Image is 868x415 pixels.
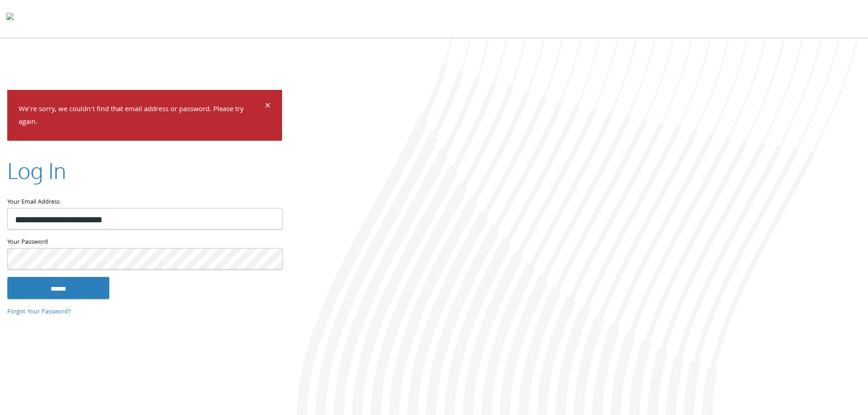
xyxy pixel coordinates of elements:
[19,103,263,129] p: We're sorry, we couldn't find that email address or password. Please try again.
[7,155,66,186] h2: Log In
[265,101,271,112] button: Dismiss alert
[265,97,271,115] span: ×
[7,307,71,317] a: Forgot Your Password?
[7,237,282,248] label: Your Password
[6,10,14,28] img: todyl-logo-dark.svg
